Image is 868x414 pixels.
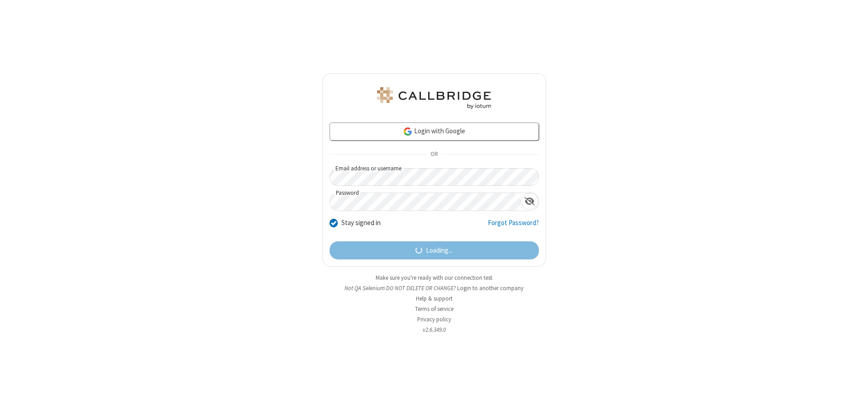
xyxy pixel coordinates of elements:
a: Make sure you're ready with our connection test [376,274,492,282]
button: Login to another company [457,284,524,292]
li: Not QA Selenium DO NOT DELETE OR CHANGE? [322,284,546,292]
img: QA Selenium DO NOT DELETE OR CHANGE [375,87,493,109]
img: google-icon.png [403,127,413,136]
span: OR [427,148,441,161]
input: Email address or username [330,168,539,186]
li: v2.6.349.0 [322,325,546,334]
button: Loading... [330,241,539,259]
a: Terms of service [415,305,453,313]
label: Stay signed in [341,218,381,228]
a: Login with Google [330,122,539,141]
span: Loading... [426,245,453,256]
a: Help & support [416,295,453,302]
div: Show password [521,193,538,210]
input: Password [330,193,521,211]
a: Forgot Password? [488,218,539,235]
a: Privacy policy [417,315,451,323]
